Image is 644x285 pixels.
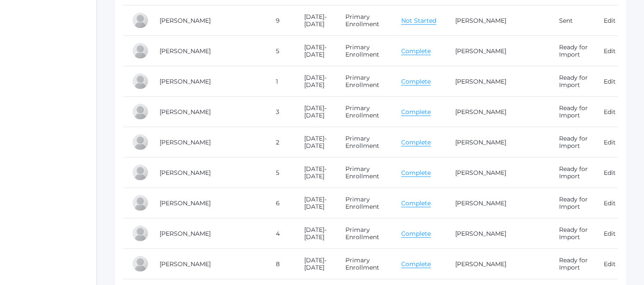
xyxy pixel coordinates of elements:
td: 6 [267,188,296,219]
div: Reece Jarvis [132,255,149,273]
td: Primary Enrollment [337,249,393,279]
a: Edit [604,78,616,85]
a: Edit [604,108,616,116]
td: Ready for Import [550,249,595,279]
div: Ainsley James [132,225,149,242]
div: Evan Hudson [132,134,149,151]
td: Ready for Import [550,97,595,127]
div: Elsie Hislope [132,103,149,120]
td: Ready for Import [550,219,595,249]
div: Evelyn James [132,195,149,212]
a: [PERSON_NAME] [160,260,211,268]
a: [PERSON_NAME] [160,199,211,207]
td: [DATE]-[DATE] [296,158,337,188]
td: [DATE]-[DATE] [296,188,337,219]
td: Ready for Import [550,127,595,158]
a: [PERSON_NAME] [160,17,211,24]
a: [PERSON_NAME] [160,47,211,55]
td: 5 [267,158,296,188]
div: Abel Hathorn [132,12,149,29]
a: [PERSON_NAME] [160,108,211,116]
td: Primary Enrollment [337,97,393,127]
td: [DATE]-[DATE] [296,97,337,127]
td: Primary Enrollment [337,127,393,158]
td: Primary Enrollment [337,158,393,188]
a: Edit [604,17,616,24]
a: [PERSON_NAME] [456,169,507,177]
a: Not Started [401,17,436,25]
a: Edit [604,138,616,146]
td: [DATE]-[DATE] [296,127,337,158]
a: [PERSON_NAME] [160,230,211,237]
a: Edit [604,260,616,268]
td: Primary Enrollment [337,36,393,66]
td: [DATE]-[DATE] [296,219,337,249]
a: Complete [401,47,431,55]
a: Complete [401,108,431,116]
td: 4 [267,219,296,249]
td: Primary Enrollment [337,6,393,36]
a: Complete [401,199,431,207]
td: Ready for Import [550,36,595,66]
td: Primary Enrollment [337,219,393,249]
td: Primary Enrollment [337,188,393,219]
a: Complete [401,138,431,147]
td: [DATE]-[DATE] [296,36,337,66]
a: [PERSON_NAME] [456,260,507,268]
a: Edit [604,199,616,207]
a: [PERSON_NAME] [160,138,211,146]
a: [PERSON_NAME] [456,138,507,146]
a: [PERSON_NAME] [456,199,507,207]
a: [PERSON_NAME] [456,78,507,85]
a: [PERSON_NAME] [456,17,507,24]
div: Breya Heath [132,42,149,60]
a: Complete [401,230,431,238]
a: [PERSON_NAME] [160,169,211,177]
div: Henry Hudson [132,164,149,181]
a: [PERSON_NAME] [456,47,507,55]
a: Edit [604,230,616,237]
td: 9 [267,6,296,36]
a: [PERSON_NAME] [456,108,507,116]
td: [DATE]-[DATE] [296,6,337,36]
td: Primary Enrollment [337,66,393,97]
td: 2 [267,127,296,158]
td: [DATE]-[DATE] [296,66,337,97]
a: Complete [401,260,431,268]
td: Ready for Import [550,158,595,188]
a: Complete [401,78,431,86]
td: 1 [267,66,296,97]
td: 8 [267,249,296,279]
a: [PERSON_NAME] [456,230,507,237]
td: Ready for Import [550,188,595,219]
a: Edit [604,47,616,55]
a: Complete [401,169,431,177]
td: Sent [550,6,595,36]
td: 5 [267,36,296,66]
a: Edit [604,169,616,177]
a: [PERSON_NAME] [160,78,211,85]
div: Ethan Hislope [132,73,149,90]
td: [DATE]-[DATE] [296,249,337,279]
td: Ready for Import [550,66,595,97]
td: 3 [267,97,296,127]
